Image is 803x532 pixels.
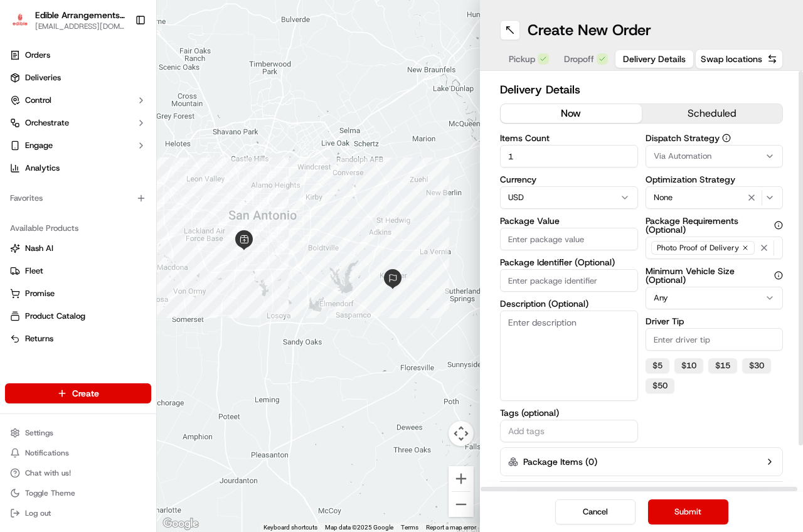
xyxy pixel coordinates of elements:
[646,134,784,142] label: Dispatch Strategy
[500,134,638,142] label: Items Count
[722,134,731,142] button: Dispatch Strategy
[5,464,151,482] button: Chat with us!
[160,516,201,532] a: Open this area in Google Maps (opens a new window)
[88,212,152,222] a: Powered byPylon
[509,53,535,65] span: Pickup
[646,267,784,284] label: Minimum Vehicle Size (Optional)
[500,447,783,476] button: Package Items (0)
[25,311,85,322] span: Product Catalog
[25,243,53,254] span: Nash AI
[10,333,146,344] a: Returns
[646,317,784,326] label: Driver Tip
[564,53,594,65] span: Dropoff
[25,428,53,438] span: Settings
[25,508,51,518] span: Log out
[13,120,35,142] img: 1736555255976-a54dd68f-1ca7-489b-9aae-adbdc363a1c4
[5,90,151,110] button: Control
[695,49,783,69] button: Swap locations
[25,265,43,277] span: Fleet
[5,444,151,462] button: Notifications
[500,145,638,168] input: Enter items count
[646,186,784,209] button: None
[25,468,71,478] span: Chat with us!
[742,358,771,373] button: $30
[642,104,783,123] button: scheduled
[72,387,99,400] span: Create
[8,177,101,199] a: 📗Knowledge Base
[25,95,51,106] span: Control
[500,81,783,98] h2: Delivery Details
[646,378,674,393] button: $50
[774,271,783,280] button: Minimum Vehicle Size (Optional)
[646,216,784,234] label: Package Requirements (Optional)
[5,284,151,304] button: Promise
[500,258,638,267] label: Package Identifier (Optional)
[555,499,635,524] button: Cancel
[10,243,146,254] a: Nash AI
[263,523,317,532] button: Keyboard shortcuts
[654,192,673,203] span: None
[35,21,125,31] button: [EMAIL_ADDRESS][DOMAIN_NAME]
[657,243,739,253] span: Photo Proof of Delivery
[646,328,784,351] input: Enter driver tip
[5,218,151,238] div: Available Products
[106,183,116,193] div: 💻
[25,162,60,174] span: Analytics
[500,228,638,250] input: Enter package value
[25,72,61,83] span: Deliveries
[10,265,146,277] a: Fleet
[708,358,737,373] button: $15
[646,358,669,373] button: $5
[5,68,151,88] a: Deliveries
[5,329,151,349] button: Returns
[10,288,146,299] a: Promise
[5,5,130,35] button: Edible Arrangements - San Antonio, TXEdible Arrangements - [GEOGRAPHIC_DATA], [GEOGRAPHIC_DATA][E...
[500,299,638,308] label: Description (Optional)
[25,448,69,458] span: Notifications
[13,183,23,193] div: 📗
[449,492,474,517] button: Zoom out
[25,50,50,61] span: Orders
[5,424,151,442] button: Settings
[5,238,151,258] button: Nash AI
[10,11,30,29] img: Edible Arrangements - San Antonio, TX
[25,288,55,299] span: Promise
[5,261,151,281] button: Fleet
[501,104,642,123] button: now
[646,237,784,259] button: Photo Proof of Delivery
[500,408,638,417] label: Tags (optional)
[5,188,151,208] div: Favorites
[35,9,125,21] span: Edible Arrangements - [GEOGRAPHIC_DATA], [GEOGRAPHIC_DATA]
[101,177,206,199] a: 💻API Documentation
[401,524,418,531] a: Terms (opens in new tab)
[523,455,597,468] label: Package Items ( 0 )
[5,383,151,403] button: Create
[25,488,75,498] span: Toggle Theme
[213,124,228,139] button: Start new chat
[119,182,201,194] span: API Documentation
[426,524,476,531] a: Report a map error
[506,423,632,439] input: Add tags
[13,50,228,70] p: Welcome 👋
[528,20,651,40] h1: Create New Order
[5,306,151,326] button: Product Catalog
[654,151,711,162] span: Via Automation
[646,145,784,168] button: Via Automation
[25,117,69,129] span: Orchestrate
[10,311,146,322] a: Product Catalog
[160,516,201,532] img: Google
[5,45,151,65] a: Orders
[5,484,151,502] button: Toggle Theme
[500,216,638,225] label: Package Value
[5,113,151,133] button: Orchestrate
[125,213,152,222] span: Pylon
[701,53,762,65] span: Swap locations
[646,175,784,184] label: Optimization Strategy
[5,136,151,156] button: Engage
[449,466,474,491] button: Zoom in
[5,504,151,522] button: Log out
[500,269,638,292] input: Enter package identifier
[325,524,393,531] span: Map data ©2025 Google
[5,158,151,178] a: Analytics
[500,175,638,184] label: Currency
